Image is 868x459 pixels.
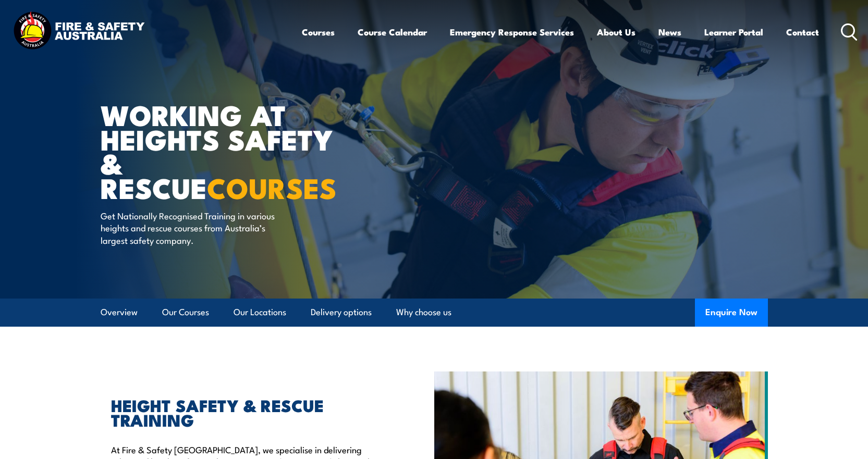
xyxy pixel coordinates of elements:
[311,299,372,326] a: Delivery options
[302,18,335,46] a: Courses
[234,299,286,326] a: Our Locations
[101,299,138,326] a: Overview
[658,18,681,46] a: News
[162,299,209,326] a: Our Courses
[207,165,337,208] strong: COURSES
[111,398,386,427] h2: HEIGHT SAFETY & RESCUE TRAINING
[101,102,358,200] h1: WORKING AT HEIGHTS SAFETY & RESCUE
[396,299,451,326] a: Why choose us
[450,18,574,46] a: Emergency Response Services
[101,209,291,246] p: Get Nationally Recognised Training in various heights and rescue courses from Australia’s largest...
[786,18,819,46] a: Contact
[695,299,768,327] button: Enquire Now
[358,18,427,46] a: Course Calendar
[704,18,763,46] a: Learner Portal
[597,18,635,46] a: About Us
